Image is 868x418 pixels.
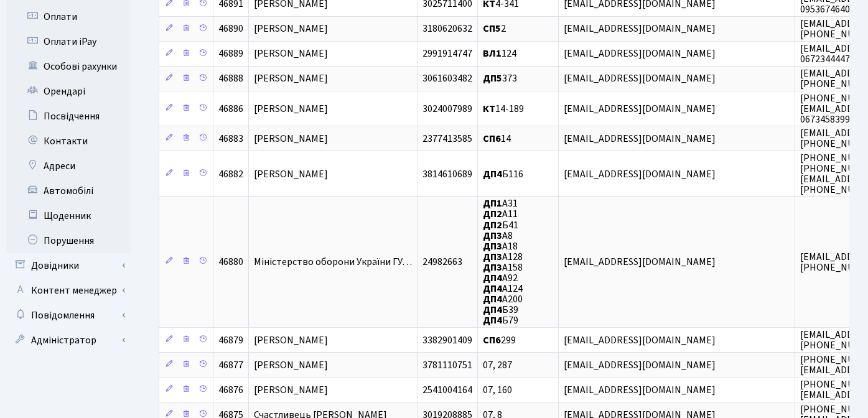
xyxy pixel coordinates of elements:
[483,271,502,285] b: ДП4
[483,132,511,146] span: 14
[6,29,131,54] a: Оплати iPay
[6,303,131,328] a: Повідомлення
[6,154,131,179] a: Адреси
[422,333,472,347] span: 3382901409
[6,129,131,154] a: Контакти
[483,358,512,372] span: 07, 287
[6,79,131,104] a: Орендарі
[483,47,502,61] b: ВЛ1
[254,22,328,36] span: [PERSON_NAME]
[218,72,243,86] span: 46888
[483,333,501,347] b: СП6
[483,22,501,36] b: СП5
[564,102,716,116] span: [EMAIL_ADDRESS][DOMAIN_NAME]
[564,47,716,61] span: [EMAIL_ADDRESS][DOMAIN_NAME]
[218,333,243,347] span: 46879
[6,179,131,203] a: Автомобілі
[483,72,517,86] span: 373
[218,47,243,61] span: 46889
[218,102,243,116] span: 46886
[422,22,472,36] span: 3180620632
[483,167,502,181] b: ДП4
[218,22,243,36] span: 46890
[6,228,131,253] a: Порушення
[218,167,243,181] span: 46882
[483,261,502,274] b: ДП3
[254,72,328,86] span: [PERSON_NAME]
[564,72,716,86] span: [EMAIL_ADDRESS][DOMAIN_NAME]
[218,358,243,372] span: 46877
[483,250,502,264] b: ДП3
[483,102,524,116] span: 14-189
[564,383,716,397] span: [EMAIL_ADDRESS][DOMAIN_NAME]
[483,239,502,253] b: ДП3
[254,333,328,347] span: [PERSON_NAME]
[483,218,502,232] b: ДП2
[483,282,502,295] b: ДП4
[564,167,716,181] span: [EMAIL_ADDRESS][DOMAIN_NAME]
[6,104,131,129] a: Посвідчення
[564,22,716,36] span: [EMAIL_ADDRESS][DOMAIN_NAME]
[564,255,716,269] span: [EMAIL_ADDRESS][DOMAIN_NAME]
[6,4,131,29] a: Оплати
[254,47,328,61] span: [PERSON_NAME]
[6,253,131,278] a: Довідники
[254,255,412,269] span: Міністерство оборони України ГУ…
[6,328,131,353] a: Адміністратор
[483,314,502,328] b: ДП4
[254,167,328,181] span: [PERSON_NAME]
[483,303,502,317] b: ДП4
[483,333,516,347] span: 299
[422,102,472,116] span: 3024007989
[254,132,328,146] span: [PERSON_NAME]
[483,167,523,181] span: Б116
[218,255,243,269] span: 46880
[483,197,502,210] b: ДП1
[483,132,501,146] b: СП6
[564,333,716,347] span: [EMAIL_ADDRESS][DOMAIN_NAME]
[564,358,716,372] span: [EMAIL_ADDRESS][DOMAIN_NAME]
[483,197,523,327] span: А31 А11 Б41 А8 А18 А128 А158 А92 А124 А200 Б39 Б79
[6,54,131,79] a: Особові рахунки
[422,132,472,146] span: 2377413585
[218,132,243,146] span: 46883
[483,383,512,397] span: 07, 160
[6,203,131,228] a: Щоденник
[483,229,502,243] b: ДП3
[254,102,328,116] span: [PERSON_NAME]
[254,383,328,397] span: [PERSON_NAME]
[422,72,472,86] span: 3061603482
[483,22,506,36] span: 2
[483,47,516,61] span: 124
[218,383,243,397] span: 46876
[483,72,502,86] b: ДП5
[483,102,495,116] b: КТ
[6,278,131,303] a: Контент менеджер
[254,358,328,372] span: [PERSON_NAME]
[422,358,472,372] span: 3781110751
[422,167,472,181] span: 3814610689
[422,47,472,61] span: 2991914747
[422,255,462,269] span: 24982663
[564,132,716,146] span: [EMAIL_ADDRESS][DOMAIN_NAME]
[483,292,502,306] b: ДП4
[483,208,502,221] b: ДП2
[422,383,472,397] span: 2541004164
